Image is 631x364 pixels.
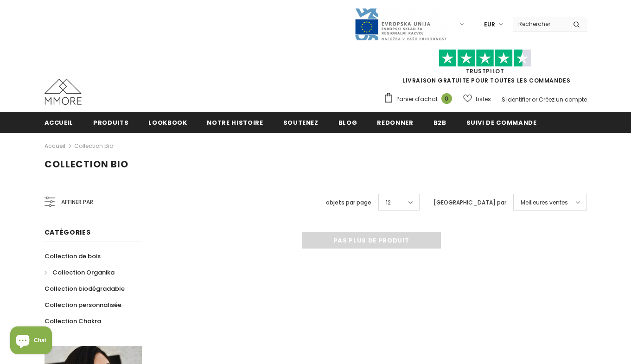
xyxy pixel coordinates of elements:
[484,20,495,29] span: EUR
[433,112,446,133] a: B2B
[93,112,128,133] a: Produits
[539,96,587,103] a: Créez un compte
[61,197,93,207] span: Affiner par
[45,248,101,264] a: Collection de bois
[532,96,537,103] span: or
[52,268,115,277] span: Collection Organika
[386,198,391,207] span: 12
[45,284,125,293] span: Collection biodégradable
[148,112,187,133] a: Lookbook
[502,96,530,103] a: S'identifier
[441,93,452,104] span: 0
[466,67,504,75] a: TrustPilot
[45,300,121,309] span: Collection personnalisée
[439,49,531,67] img: Faites confiance aux étoiles pilotes
[7,326,55,357] inbox-online-store-chat: Shopify online store chat
[433,118,446,127] span: B2B
[93,118,128,127] span: Produits
[338,118,357,127] span: Blog
[283,112,319,133] a: soutenez
[326,198,371,207] label: objets par page
[45,297,121,313] a: Collection personnalisée
[466,112,537,133] a: Suivi de commande
[74,142,113,150] a: Collection Bio
[466,118,537,127] span: Suivi de commande
[148,118,187,127] span: Lookbook
[521,198,568,207] span: Meilleures ventes
[207,118,263,127] span: Notre histoire
[45,317,101,326] span: Collection Chakra
[463,91,491,107] a: Listes
[383,92,457,106] a: Panier d'achat 0
[377,118,413,127] span: Redonner
[338,112,357,133] a: Blog
[45,112,74,133] a: Accueil
[354,20,447,28] a: Javni Razpis
[45,79,82,105] img: Cas MMORE
[354,7,447,41] img: Javni Razpis
[513,17,566,31] input: Search Site
[433,198,506,207] label: [GEOGRAPHIC_DATA] par
[476,95,491,104] span: Listes
[383,53,587,84] span: LIVRAISON GRATUITE POUR TOUTES LES COMMANDES
[45,313,101,329] a: Collection Chakra
[396,95,438,104] span: Panier d'achat
[207,112,263,133] a: Notre histoire
[45,118,74,127] span: Accueil
[283,118,319,127] span: soutenez
[45,281,125,297] a: Collection biodégradable
[377,112,413,133] a: Redonner
[45,158,128,171] span: Collection Bio
[45,140,65,152] a: Accueil
[45,228,91,237] span: Catégories
[45,252,101,261] span: Collection de bois
[45,264,115,281] a: Collection Organika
